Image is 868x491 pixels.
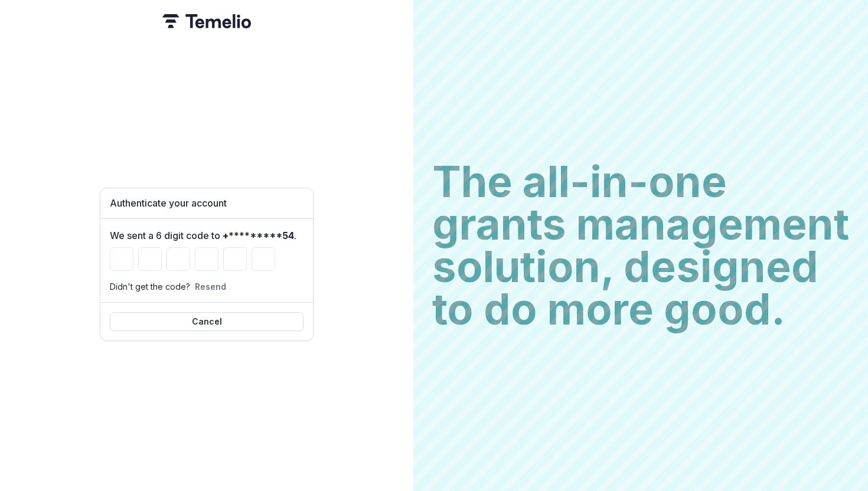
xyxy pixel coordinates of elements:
img: Temelio [162,14,251,28]
button: Cancel [110,312,304,331]
label: We sent a 6 digit code to . [110,228,296,243]
input: Please enter your pin code [252,247,275,271]
input: Please enter your pin code [195,247,218,271]
input: Please enter your pin code [138,247,162,271]
button: Resend [195,281,226,292]
input: Please enter your pin code [110,247,133,271]
input: Please enter your pin code [167,247,190,271]
h1: Authenticate your account [110,198,304,209]
p: Didn't get the code? [110,280,190,293]
input: Please enter your pin code [223,247,247,271]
